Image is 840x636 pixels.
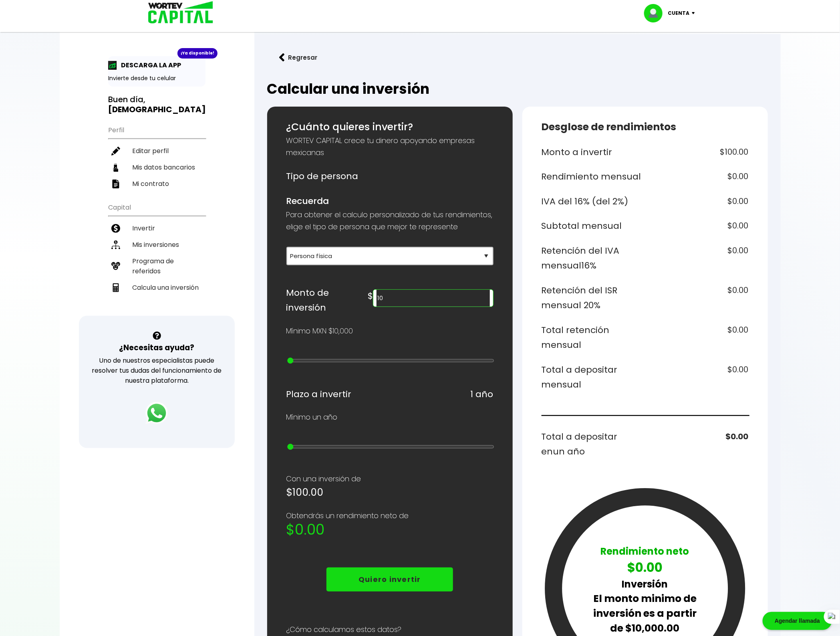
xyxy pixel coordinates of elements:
[111,163,120,172] img: datos-icon.10cf9172.svg
[286,485,494,500] h5: $100.00
[108,236,205,253] a: Mis inversiones
[111,147,120,155] img: editar-icon.952d3147.svg
[286,473,494,485] p: Con una inversión de
[111,180,120,188] img: contrato-icon.f2db500c.svg
[542,283,642,313] h6: Retención del ISR mensual 20%
[542,194,642,209] h6: IVA del 16% (del 2%)
[108,253,205,279] a: Programa de referidos
[542,119,749,135] h5: Desglose de rendimientos
[108,61,117,70] img: app-icon
[108,279,205,296] a: Calcula una inversión
[108,121,205,192] ul: Perfil
[542,429,642,459] h6: Total a depositar en un año
[648,218,749,234] h6: $0.00
[286,209,494,233] p: Para obtener el calculo personalizado de tus rendimientos, elige el tipo de persona que mejor te ...
[177,48,218,59] div: ¡Ya disponible!
[111,262,120,271] img: recomiendanos-icon.9b8e9327.svg
[111,283,120,292] img: calculadora-icon.17d418c4.svg
[286,325,353,337] p: Mínimo MXN $10,000
[668,7,690,19] p: Cuenta
[267,47,768,68] a: flecha izquierdaRegresar
[648,145,749,160] h6: $100.00
[542,169,642,184] h6: Rendimiento mensual
[542,243,642,273] h6: Retención del IVA mensual 16%
[119,342,194,353] h3: ¿Necesitas ayuda?
[648,323,749,353] h6: $0.00
[286,285,368,315] h6: Monto de inversión
[108,74,205,83] p: Invierte desde tu celular
[648,429,749,459] h6: $0.00
[326,567,453,592] button: Quiero invertir
[286,522,494,538] h2: $0.00
[286,510,494,522] p: Obtendrás un rendimiento neto de
[145,402,168,424] img: logos_whatsapp-icon.242b2217.svg
[648,243,749,273] h6: $0.00
[542,218,642,234] h6: Subtotal mensual
[108,159,205,176] a: Mis datos bancarios
[542,323,642,353] h6: Total retención mensual
[89,355,224,386] p: Uno de nuestros especialistas puede resolver tus dudas del funcionamiento de nuestra plataforma.
[648,362,749,392] h6: $0.00
[267,81,768,97] h2: Calcular una inversión
[644,4,668,22] img: profile-image
[108,95,205,115] h3: Buen día,
[359,573,421,586] p: Quiero invertir
[593,591,697,636] p: El monto minimo de inversión es a partir de $10,000.00
[286,624,494,636] p: ¿Cómo calculamos estos datos?
[648,283,749,313] h6: $0.00
[111,224,120,233] img: invertir-icon.b3b967d7.svg
[286,411,338,423] p: Mínimo un año
[648,194,749,209] h6: $0.00
[542,145,642,160] h6: Monto a invertir
[286,387,352,402] h6: Plazo a invertir
[286,135,494,159] p: WORTEV CAPITAL crece tu dinero apoyando empresas mexicanas
[111,240,120,249] img: inversiones-icon.6695dc30.svg
[279,53,285,62] img: flecha izquierda
[690,12,701,14] img: icon-down
[117,60,181,70] p: DESCARGA LA APP
[286,119,494,135] h5: ¿Cuánto quieres invertir?
[763,612,832,630] div: Agendar llamada
[286,194,494,209] h6: Recuerda
[593,558,697,577] p: $0.00
[542,362,642,392] h6: Total a depositar mensual
[593,577,697,591] p: Inversión
[108,198,205,316] ul: Capital
[648,169,749,184] h6: $0.00
[286,169,494,184] h6: Tipo de persona
[108,143,205,159] a: Editar perfil
[108,220,205,236] a: Invertir
[471,387,494,402] h6: 1 año
[593,544,697,558] p: Rendimiento neto
[267,47,330,68] button: Regresar
[108,176,205,192] a: Mi contrato
[368,289,373,304] h6: $
[108,104,206,115] b: [DEMOGRAPHIC_DATA]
